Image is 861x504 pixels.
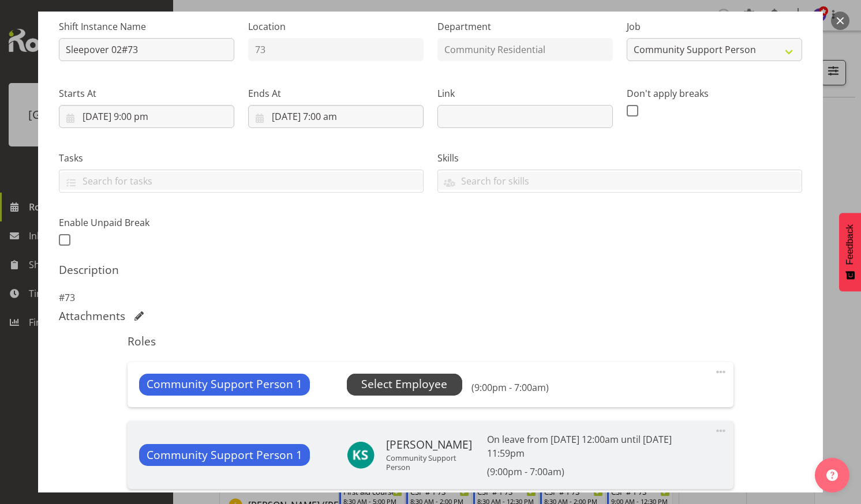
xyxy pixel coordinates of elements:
span: Community Support Person 1 [147,447,302,464]
label: Shift Instance Name [59,20,234,33]
h5: Attachments [59,309,125,323]
input: Search for tasks [59,172,423,190]
span: Community Support Person 1 [147,376,302,393]
p: #73 [59,291,802,304]
img: katherine-shaw10916.jpg [347,441,375,469]
p: Community Support Person [386,453,478,472]
p: On leave from [DATE] 12:00am until [DATE] 11:59pm [487,432,703,460]
label: Tasks [59,151,424,165]
label: Don't apply breaks [627,86,802,100]
h5: Description [59,263,802,277]
label: Starts At [59,86,234,100]
button: Feedback - Show survey [839,213,861,291]
label: Location [248,20,424,33]
span: Select Employee [361,376,447,393]
input: Click to select... [248,105,424,128]
input: Search for skills [438,172,802,190]
img: help-xxl-2.png [826,469,838,481]
span: Feedback [845,224,855,265]
label: Link [437,86,613,100]
input: Shift Instance Name [59,38,234,61]
h6: (9:00pm - 7:00am) [487,466,703,477]
label: Department [437,20,613,33]
h6: [PERSON_NAME] [386,438,478,451]
label: Job [627,20,802,33]
input: Click to select... [59,105,234,128]
h6: (9:00pm - 7:00am) [471,382,549,393]
h5: Roles [128,334,733,348]
label: Skills [437,151,802,165]
label: Enable Unpaid Break [59,216,234,230]
label: Ends At [248,86,424,100]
